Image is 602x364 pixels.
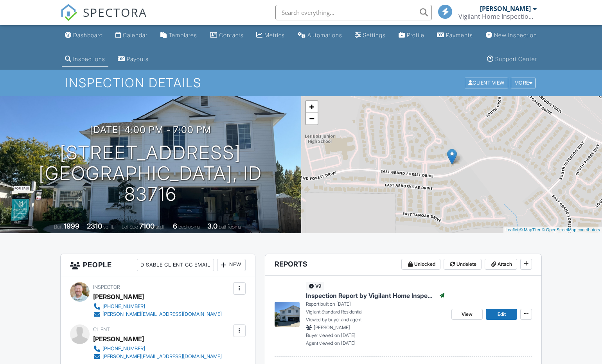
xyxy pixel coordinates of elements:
[83,4,147,20] span: SPECTORA
[511,78,536,88] div: More
[156,224,165,230] span: sq.ft.
[219,32,244,38] div: Contacts
[102,311,222,317] div: [PERSON_NAME][EMAIL_ADDRESS][DOMAIN_NAME]
[217,259,246,271] div: New
[73,56,105,62] div: Inspections
[173,222,177,230] div: 6
[139,222,155,230] div: 7100
[93,284,120,290] span: Inspector
[434,28,476,43] a: Payments
[480,5,531,13] div: [PERSON_NAME]
[519,227,541,232] a: © MapTiler
[464,79,510,85] a: Client View
[306,113,318,124] a: Zoom out
[115,52,152,67] a: Payouts
[407,32,424,38] div: Profile
[207,222,217,230] div: 3.0
[295,28,345,43] a: Automations (Basic)
[54,224,63,230] span: Built
[207,28,247,43] a: Contacts
[219,224,241,230] span: bathrooms
[465,78,508,88] div: Client View
[352,28,389,43] a: Settings
[169,32,197,38] div: Templates
[264,32,285,38] div: Metrics
[483,28,540,43] a: New Inspection
[102,346,145,352] div: [PHONE_NUMBER]
[103,224,114,230] span: sq. ft.
[102,353,222,360] div: [PERSON_NAME][EMAIL_ADDRESS][DOMAIN_NAME]
[157,28,200,43] a: Templates
[112,28,151,43] a: Calendar
[495,56,537,62] div: Support Center
[458,13,537,20] div: Vigilant Home Inspections LLC
[87,222,102,230] div: 2310
[395,28,428,43] a: Company Profile
[137,259,214,271] div: Disable Client CC Email
[13,142,289,204] h1: [STREET_ADDRESS] [GEOGRAPHIC_DATA], ID 83716
[122,224,138,230] span: Lot Size
[446,32,473,38] div: Payments
[503,227,602,233] div: |
[542,227,600,232] a: © OpenStreetMap contributors
[494,32,537,38] div: New Inspection
[93,291,144,303] div: [PERSON_NAME]
[275,5,432,20] input: Search everything...
[60,11,147,27] a: SPECTORA
[93,333,144,345] div: [PERSON_NAME]
[60,4,77,21] img: The Best Home Inspection Software - Spectora
[61,254,255,276] h3: People
[505,227,518,232] a: Leaflet
[307,32,342,38] div: Automations
[253,28,288,43] a: Metrics
[123,32,147,38] div: Calendar
[64,222,79,230] div: 1999
[93,345,222,353] a: [PHONE_NUMBER]
[363,32,386,38] div: Settings
[127,56,149,62] div: Payouts
[102,303,145,310] div: [PHONE_NUMBER]
[93,310,222,318] a: [PERSON_NAME][EMAIL_ADDRESS][DOMAIN_NAME]
[62,52,108,67] a: Inspections
[93,326,110,332] span: Client
[90,124,211,135] h3: [DATE] 4:00 pm - 7:00 pm
[65,76,537,90] h1: Inspection Details
[93,303,222,310] a: [PHONE_NUMBER]
[93,353,222,360] a: [PERSON_NAME][EMAIL_ADDRESS][DOMAIN_NAME]
[178,224,200,230] span: bedrooms
[73,32,103,38] div: Dashboard
[306,101,318,113] a: Zoom in
[484,52,540,67] a: Support Center
[62,28,106,43] a: Dashboard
